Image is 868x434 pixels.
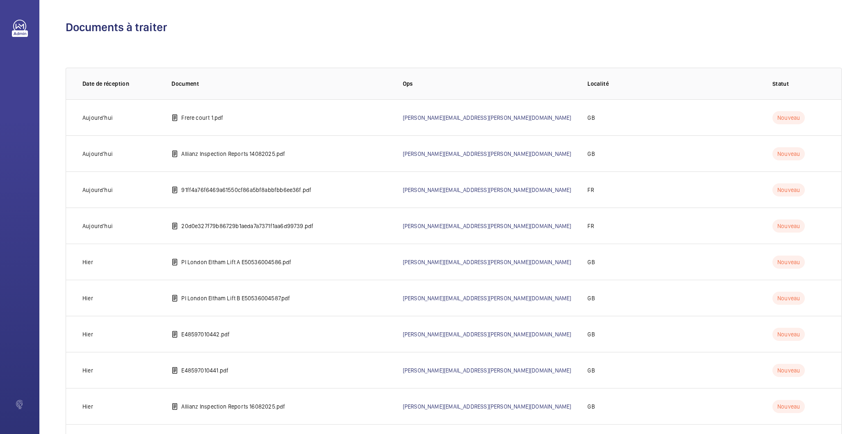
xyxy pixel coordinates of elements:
[181,330,230,338] p: E48597010442.pdf
[772,111,805,124] p: Nouveau
[181,402,285,411] p: Allianz Inspection Reports 16082025.pdf
[587,150,594,158] p: GB
[403,223,571,229] a: [PERSON_NAME][EMAIL_ADDRESS][PERSON_NAME][DOMAIN_NAME]
[403,114,571,121] a: [PERSON_NAME][EMAIL_ADDRESS][PERSON_NAME][DOMAIN_NAME]
[587,114,594,122] p: GB
[772,219,805,233] p: Nouveau
[171,80,389,88] p: Document
[587,402,594,411] p: GB
[587,294,594,302] p: GB
[772,328,805,341] p: Nouveau
[82,114,113,122] p: Aujourd'hui
[772,256,805,269] p: Nouveau
[82,80,158,88] p: Date de réception
[772,80,825,88] p: Statut
[772,183,805,196] p: Nouveau
[82,258,93,266] p: Hier
[82,330,93,338] p: Hier
[82,150,113,158] p: Aujourd'hui
[403,80,575,88] p: Ops
[772,292,805,305] p: Nouveau
[587,258,594,266] p: GB
[772,147,805,160] p: Nouveau
[82,294,93,302] p: Hier
[772,400,805,413] p: Nouveau
[82,222,113,230] p: Aujourd'hui
[181,366,228,375] p: E48597010441.pdf
[587,366,594,375] p: GB
[66,20,842,35] h1: Documents à traiter
[772,364,805,377] p: Nouveau
[181,222,313,230] p: 20d0e327f79b86729b1aeda7a7371f1aa6d99739.pdf
[403,151,571,157] a: [PERSON_NAME][EMAIL_ADDRESS][PERSON_NAME][DOMAIN_NAME]
[587,80,759,88] p: Localité
[181,258,291,266] p: PI London Eltham Lift A E50536004586.pdf
[181,150,285,158] p: Allianz Inspection Reports 14082025.pdf
[82,366,93,375] p: Hier
[403,403,571,410] a: [PERSON_NAME][EMAIL_ADDRESS][PERSON_NAME][DOMAIN_NAME]
[587,222,594,230] p: FR
[82,186,113,194] p: Aujourd'hui
[181,294,290,302] p: PI London Eltham Lift B E50536004587.pdf
[403,259,571,265] a: [PERSON_NAME][EMAIL_ADDRESS][PERSON_NAME][DOMAIN_NAME]
[181,186,311,194] p: 91ff4a76f6469a61550cf86a5bf8abbfbb6ee36f.pdf
[587,330,594,338] p: GB
[82,402,93,411] p: Hier
[403,295,571,302] a: [PERSON_NAME][EMAIL_ADDRESS][PERSON_NAME][DOMAIN_NAME]
[181,114,223,122] p: Frere court 1.pdf
[587,186,594,194] p: FR
[403,367,571,374] a: [PERSON_NAME][EMAIL_ADDRESS][PERSON_NAME][DOMAIN_NAME]
[403,187,571,193] a: [PERSON_NAME][EMAIL_ADDRESS][PERSON_NAME][DOMAIN_NAME]
[403,331,571,338] a: [PERSON_NAME][EMAIL_ADDRESS][PERSON_NAME][DOMAIN_NAME]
